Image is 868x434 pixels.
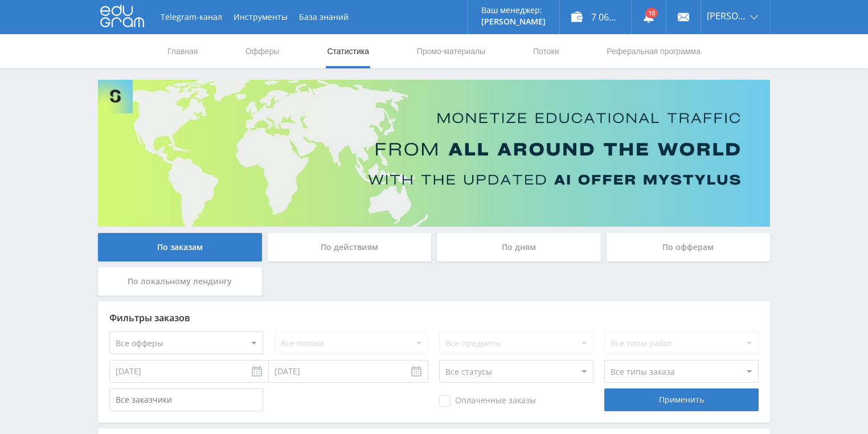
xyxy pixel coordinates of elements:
[605,34,702,68] a: Реферальная программа
[481,6,546,15] p: Ваш менеджер:
[98,80,770,227] img: Banner
[481,17,546,26] p: [PERSON_NAME]
[439,395,536,407] span: Оплаченные заказы
[707,11,747,21] span: [PERSON_NAME]
[604,388,758,411] div: Применить
[109,313,759,323] div: Фильтры заказов
[109,388,263,411] input: Все заказчики
[416,34,486,68] a: Промо-материалы
[607,233,771,261] div: По офферам
[268,233,432,261] div: По действиям
[166,34,199,68] a: Главная
[437,233,601,261] div: По дням
[244,34,281,68] a: Офферы
[98,233,262,261] div: По заказам
[532,34,560,68] a: Потоки
[326,34,370,68] a: Статистика
[98,267,262,296] div: По локальному лендингу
